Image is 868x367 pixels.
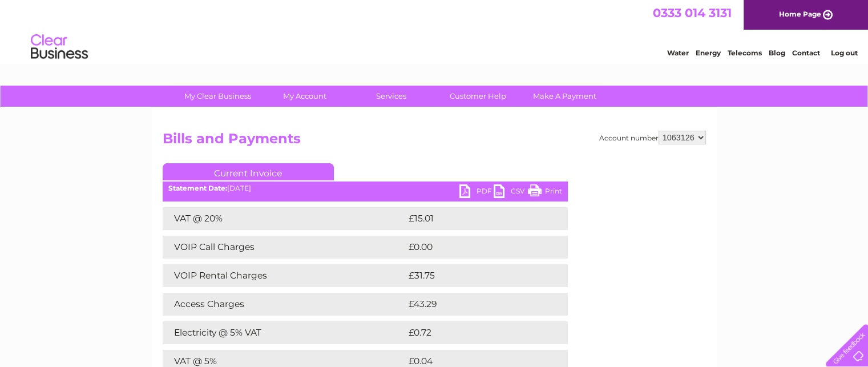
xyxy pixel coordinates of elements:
[406,236,542,259] td: £0.00
[257,86,352,107] a: My Account
[653,6,732,20] a: 0333 014 3131
[163,236,406,259] td: VOIP Call Charges
[163,321,406,344] td: Electricity @ 5% VAT
[406,264,543,287] td: £31.75
[599,131,706,144] div: Account number
[830,49,857,57] a: Log out
[163,207,406,230] td: VAT @ 20%
[163,131,706,152] h2: Bills and Payments
[165,6,704,55] div: Clear Business is a trading name of Verastar Limited (registered in [GEOGRAPHIC_DATA] No. 3667643...
[168,184,227,192] b: Statement Date:
[667,49,689,57] a: Water
[163,163,334,180] a: Current Invoice
[163,293,406,316] td: Access Charges
[431,86,525,107] a: Customer Help
[30,30,88,64] img: logo.png
[163,184,568,192] div: [DATE]
[406,207,543,230] td: £15.01
[518,86,612,107] a: Make A Payment
[792,49,820,57] a: Contact
[769,49,785,57] a: Blog
[528,184,562,201] a: Print
[494,184,528,201] a: CSV
[696,49,721,57] a: Energy
[163,264,406,287] td: VOIP Rental Charges
[344,86,438,107] a: Services
[459,184,494,201] a: PDF
[406,321,541,344] td: £0.72
[728,49,762,57] a: Telecoms
[171,86,265,107] a: My Clear Business
[406,293,544,316] td: £43.29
